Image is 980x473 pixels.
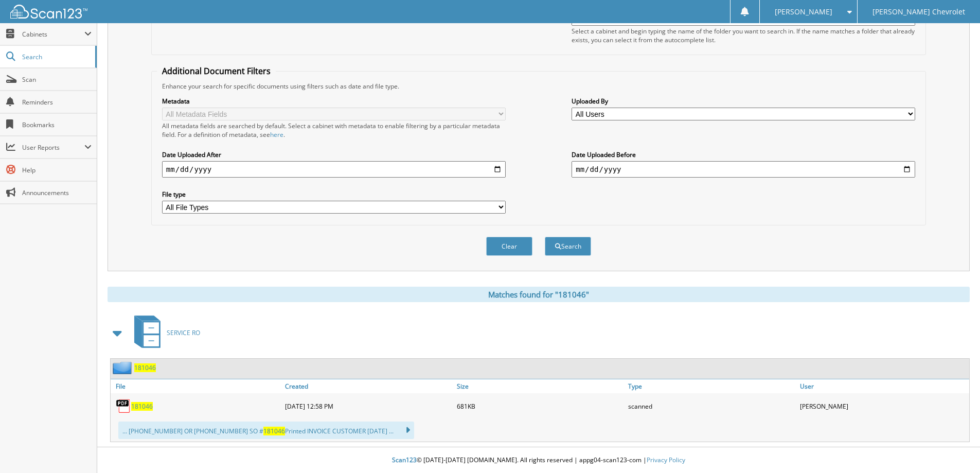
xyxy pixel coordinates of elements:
a: User [797,379,969,393]
div: ... [PHONE_NUMBER] OR [PHONE_NUMBER] SO # Printed INVOICE CUSTOMER [DATE] ... [118,422,414,439]
span: Help [22,166,92,174]
span: [PERSON_NAME] [775,9,832,15]
a: 181046 [134,363,156,372]
a: SERVICE RO [128,312,200,353]
a: here [270,130,283,139]
div: Matches found for "181046" [108,287,970,302]
label: File type [162,190,506,199]
div: 681KB [454,396,626,416]
label: Date Uploaded Before [572,150,915,159]
input: start [162,161,506,178]
span: Search [22,52,90,61]
a: File [111,379,282,393]
button: Clear [486,237,532,256]
iframe: Chat Widget [929,424,980,473]
div: scanned [626,396,797,416]
div: © [DATE]-[DATE] [DOMAIN_NAME]. All rights reserved | appg04-scan123-com | [97,448,980,473]
div: All metadata fields are searched by default. Select a cabinet with metadata to enable filtering b... [162,121,506,139]
span: Reminders [22,98,92,107]
img: PDF.png [116,398,131,414]
label: Uploaded By [572,97,915,106]
span: Scan123 [392,456,417,464]
div: [DATE] 12:58 PM [282,396,454,416]
a: Created [282,379,454,393]
span: [PERSON_NAME] Chevrolet [872,9,965,15]
label: Metadata [162,97,506,106]
span: SERVICE RO [167,328,200,337]
span: 181046 [263,427,285,435]
img: folder2.png [113,361,134,374]
a: Privacy Policy [647,456,685,464]
a: Type [626,379,797,393]
button: Search [545,237,591,256]
legend: Additional Document Filters [157,65,276,77]
label: Date Uploaded After [162,150,506,159]
img: scan123-logo-white.svg [10,5,87,19]
div: Select a cabinet and begin typing the name of the folder you want to search in. If the name match... [572,27,915,44]
a: 181046 [131,402,153,411]
input: end [572,161,915,178]
div: Enhance your search for specific documents using filters such as date and file type. [157,82,920,91]
span: User Reports [22,143,84,152]
span: Cabinets [22,30,84,39]
a: Size [454,379,626,393]
span: Scan [22,75,92,84]
span: Announcements [22,188,92,197]
span: Bookmarks [22,120,92,129]
div: [PERSON_NAME] [797,396,969,416]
